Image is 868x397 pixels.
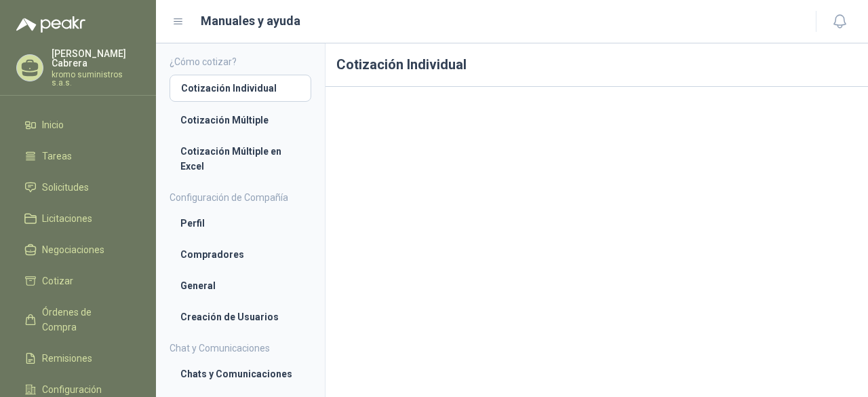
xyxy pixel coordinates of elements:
[42,180,89,195] span: Solicitudes
[170,210,311,236] a: Perfil
[170,75,311,102] a: Cotización Individual
[52,49,140,68] p: [PERSON_NAME] Cabrera
[16,206,140,231] a: Licitaciones
[42,351,92,366] span: Remisiones
[16,112,140,138] a: Inicio
[170,273,311,299] a: General
[170,341,311,356] h4: Chat y Comunicaciones
[42,273,73,288] span: Cotizar
[16,299,140,340] a: Órdenes de Compra
[16,174,140,200] a: Solicitudes
[180,216,300,231] li: Perfil
[170,107,311,133] a: Cotización Múltiple
[170,361,311,387] a: Chats y Comunicaciones
[170,304,311,330] a: Creación de Usuarios
[16,237,140,263] a: Negociaciones
[42,211,92,226] span: Licitaciones
[170,54,311,69] h4: ¿Cómo cotizar?
[16,16,85,33] img: Logo peakr
[325,43,868,87] h1: Cotización Individual
[42,149,72,164] span: Tareas
[170,190,311,205] h4: Configuración de Compañía
[42,242,104,257] span: Negociaciones
[170,138,311,179] a: Cotización Múltiple en Excel
[180,247,300,262] li: Compradores
[42,382,102,397] span: Configuración
[201,12,300,31] h1: Manuales y ayuda
[180,113,300,128] li: Cotización Múltiple
[170,242,311,267] a: Compradores
[42,117,64,132] span: Inicio
[180,144,300,174] li: Cotización Múltiple en Excel
[180,278,300,293] li: General
[16,345,140,371] a: Remisiones
[42,305,127,335] span: Órdenes de Compra
[16,268,140,294] a: Cotizar
[180,366,300,381] li: Chats y Comunicaciones
[336,98,857,390] iframe: 953374dfa75b41f38925b712e2491bfd
[181,81,300,96] li: Cotización Individual
[180,309,300,324] li: Creación de Usuarios
[52,71,140,87] p: kromo suministros s.a.s.
[16,143,140,169] a: Tareas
